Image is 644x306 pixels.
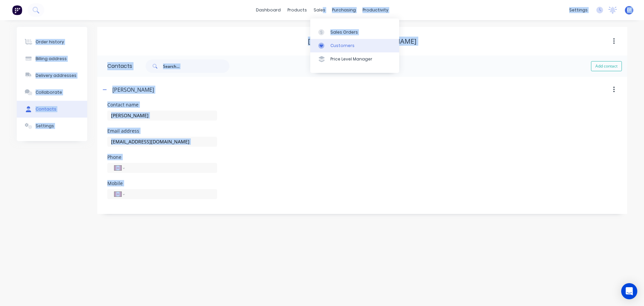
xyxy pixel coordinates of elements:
[17,101,87,118] button: Contacts
[621,283,637,299] div: Open Intercom Messenger
[566,5,591,15] div: settings
[253,5,284,15] a: dashboard
[36,73,76,79] div: Delivery addresses
[17,118,87,134] button: Settings
[36,106,56,112] div: Contacts
[284,5,310,15] div: products
[36,123,54,129] div: Settings
[329,5,359,15] div: purchasing
[308,37,417,45] div: [PERSON_NAME], [PERSON_NAME]
[163,59,229,73] input: Search...
[310,5,329,15] div: sales
[627,7,631,13] span: EF
[36,39,64,45] div: Order history
[310,52,399,66] a: Price Level Manager
[36,89,62,95] div: Collaborate
[107,102,217,107] div: Contact name
[107,129,217,133] div: Email address
[310,39,399,52] a: Customers
[330,43,355,49] div: Customers
[330,29,358,35] div: Sales Orders
[97,55,132,77] div: Contacts
[17,67,87,84] button: Delivery addresses
[107,155,217,160] div: Phone
[330,56,372,62] div: Price Level Manager
[359,5,392,15] div: productivity
[17,34,87,50] button: Order history
[591,61,622,71] button: Add contact
[310,25,399,39] a: Sales Orders
[12,5,22,15] img: Factory
[17,84,87,101] button: Collaborate
[17,50,87,67] button: Billing address
[112,86,154,94] div: [PERSON_NAME]
[36,56,67,62] div: Billing address
[107,181,217,186] div: Mobile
